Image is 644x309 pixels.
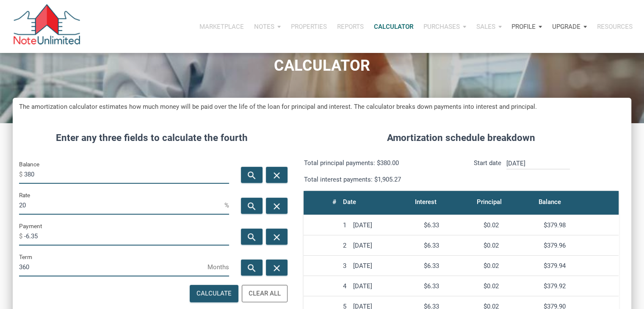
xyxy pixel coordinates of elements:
[415,196,437,208] div: Interest
[424,242,477,249] div: $6.33
[19,168,24,181] span: $
[337,23,364,30] p: Reports
[477,196,502,208] div: Principal
[224,199,229,212] span: %
[544,242,615,249] div: $379.96
[272,170,282,181] i: close
[304,174,455,185] p: Total interest payments: $1,905.27
[544,221,615,229] div: $379.98
[241,198,263,214] button: search
[286,14,332,39] button: Properties
[242,285,287,302] button: Clear All
[307,242,346,249] div: 2
[24,165,229,184] input: Balance
[190,285,238,302] button: Calculate
[247,201,257,212] i: search
[266,259,287,276] button: close
[544,282,615,290] div: $379.92
[19,190,30,200] label: Rate
[247,263,257,273] i: search
[484,262,537,270] div: $0.02
[307,282,346,290] div: 4
[6,57,638,74] h1: CALCULATOR
[424,282,477,290] div: $6.33
[13,4,81,49] img: NoteUnlimited
[272,263,282,273] i: close
[247,232,257,243] i: search
[19,159,39,169] label: Balance
[539,196,561,208] div: Balance
[291,23,327,30] p: Properties
[307,262,346,270] div: 3
[597,23,633,30] p: Resources
[297,131,625,145] h4: Amortization schedule breakdown
[332,14,369,39] button: Reports
[484,282,537,290] div: $0.02
[272,232,282,243] i: close
[424,262,477,270] div: $6.33
[353,221,417,229] div: [DATE]
[332,196,336,208] div: #
[304,158,455,168] p: Total principal payments: $380.00
[484,221,537,229] div: $0.02
[353,242,417,249] div: [DATE]
[374,23,413,30] p: Calculator
[241,167,263,183] button: search
[307,221,346,229] div: 1
[19,229,24,243] span: $
[19,102,625,112] h5: The amortization calculator estimates how much money will be paid over the life of the loan for p...
[484,242,537,249] div: $0.02
[511,23,536,30] p: Profile
[19,252,32,262] label: Term
[19,257,207,276] input: Term
[194,14,249,39] button: Marketplace
[19,221,42,231] label: Payment
[369,14,418,39] a: Calculator
[474,158,501,185] p: Start date
[241,229,263,245] button: search
[249,289,281,298] div: Clear All
[547,14,592,39] button: Upgrade
[272,201,282,212] i: close
[343,196,356,208] div: Date
[424,221,477,229] div: $6.33
[199,23,244,30] p: Marketplace
[353,282,417,290] div: [DATE]
[196,289,232,298] div: Calculate
[266,229,287,245] button: close
[24,226,229,246] input: Payment
[247,170,257,181] i: search
[19,131,285,145] h4: Enter any three fields to calculate the fourth
[266,198,287,214] button: close
[592,14,638,39] button: Resources
[506,14,547,39] button: Profile
[544,262,615,270] div: $379.94
[353,262,417,270] div: [DATE]
[552,23,580,30] p: Upgrade
[266,167,287,183] button: close
[207,260,229,274] span: Months
[241,259,263,276] button: search
[19,196,224,215] input: Rate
